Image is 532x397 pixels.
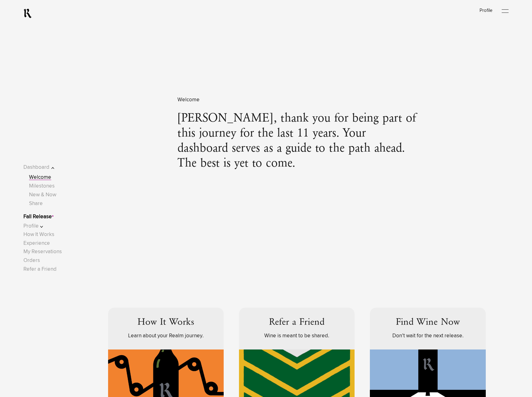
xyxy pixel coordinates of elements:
a: Refer a Friend [23,267,57,272]
a: How It Works [23,232,54,237]
button: Dashboard [23,163,63,172]
span: Welcome [177,96,416,104]
a: Experience [23,241,50,246]
div: Don’t wait for the next release. [379,332,476,340]
a: RealmCellars [23,8,32,18]
a: Orders [23,258,40,263]
a: New & Now [29,192,56,198]
h3: Find Wine Now [396,317,460,329]
span: [PERSON_NAME], thank you for being part of this journey for the last 11 years. Your dashboard ser... [177,111,416,171]
a: Milestones [29,183,55,189]
a: Welcome [29,175,51,180]
div: Learn about your Realm journey. [117,332,214,340]
h3: How It Works [137,317,194,329]
a: Profile [480,8,492,13]
button: Profile [23,222,63,230]
a: My Reservations [23,249,62,254]
h3: Refer a Friend [269,317,325,329]
a: Fall Release [23,214,52,219]
a: Share [29,201,43,206]
div: Wine is meant to be shared. [248,332,345,340]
